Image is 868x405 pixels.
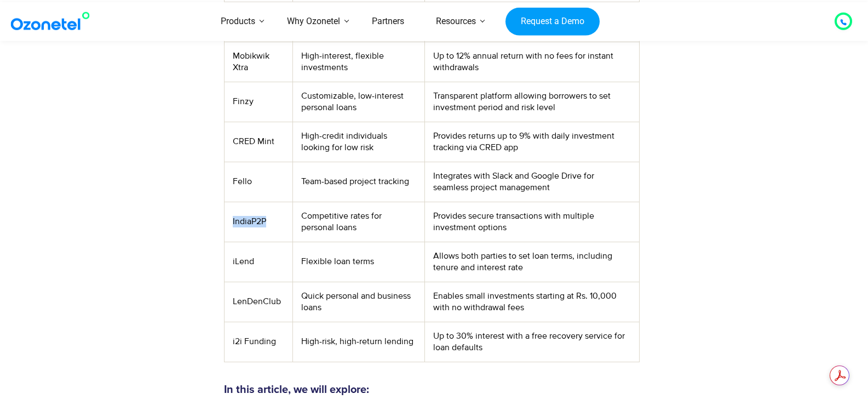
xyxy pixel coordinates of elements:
[293,242,425,282] td: Flexible loan terms
[224,322,292,362] td: i2i Funding
[293,122,425,162] td: High-credit individuals looking for low risk
[293,322,425,362] td: High-risk, high-return lending
[224,282,292,322] td: LenDenClub
[293,82,425,122] td: Customizable, low-interest personal loans
[425,162,639,202] td: Integrates with Slack and Google Drive for seamless project management
[224,122,292,162] td: CRED Mint
[505,7,599,36] a: Request a Demo
[425,242,639,282] td: Allows both parties to set loan terms, including tenure and interest rate
[425,202,639,242] td: Provides secure transactions with multiple investment options
[356,2,420,41] a: Partners
[224,82,292,122] td: Finzy
[425,122,639,162] td: Provides returns up to 9% with daily investment tracking via CRED app
[224,202,292,242] td: IndiaP2P
[224,384,640,395] h5: In this article, we will explore:
[224,242,292,282] td: iLend
[425,42,639,82] td: Up to 12% annual return with no fees for instant withdrawals
[425,322,639,362] td: Up to 30% interest with a free recovery service for loan defaults
[293,162,425,202] td: Team-based project tracking
[425,282,639,322] td: Enables small investments starting at Rs. 10,000 with no withdrawal fees
[293,282,425,322] td: Quick personal and business loans
[271,2,356,41] a: Why Ozonetel
[205,2,271,41] a: Products
[224,42,292,82] td: Mobikwik Xtra
[425,82,639,122] td: Transparent platform allowing borrowers to set investment period and risk level
[420,2,492,41] a: Resources
[224,162,292,202] td: Fello
[293,42,425,82] td: High-interest, flexible investments
[293,202,425,242] td: Competitive rates for personal loans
